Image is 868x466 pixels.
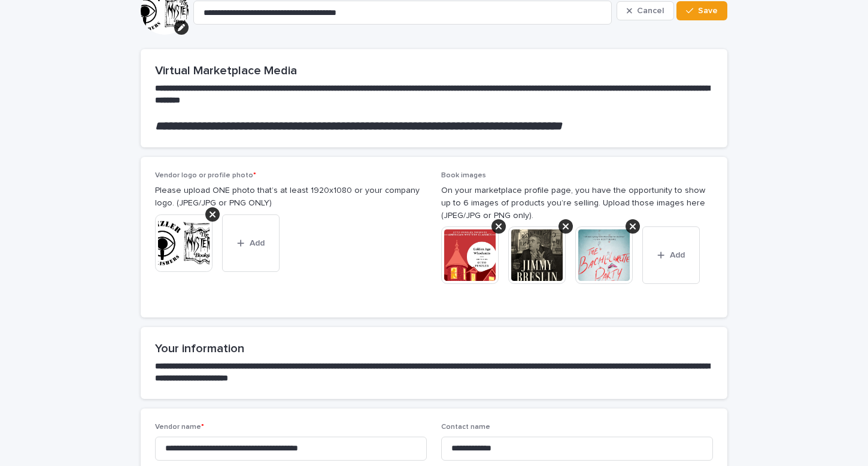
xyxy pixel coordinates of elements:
[670,251,685,259] span: Add
[222,214,280,272] button: Add
[250,239,265,247] span: Add
[698,7,718,15] span: Save
[155,184,427,210] p: Please upload ONE photo that’s at least 1920x1080 or your company logo. (JPEG/JPG or PNG ONLY)
[155,341,713,356] h2: Your information
[155,63,713,78] h2: Virtual Marketplace Media
[617,1,674,20] button: Cancel
[637,7,664,15] span: Cancel
[441,184,713,222] p: On your marketplace profile page, you have the opportunity to show up to 6 images of products you...
[155,423,204,431] span: Vendor name
[155,172,256,179] span: Vendor logo or profile photo
[642,226,700,284] button: Add
[441,172,486,179] span: Book images
[676,1,727,20] button: Save
[441,423,490,431] span: Contact name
